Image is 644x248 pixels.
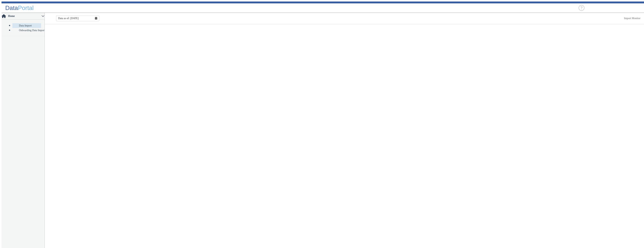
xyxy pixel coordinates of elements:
[2,20,44,36] p-accordion-content: Home
[12,28,41,33] a: Onboarding Data Import
[18,5,34,11] span: Portal
[579,5,585,11] div: Help
[8,15,41,18] span: Home
[624,17,641,20] a: This is available for Darling Employees only
[5,5,18,11] span: Data
[12,23,41,28] a: Data Import
[585,6,641,10] ng-select: null
[2,13,44,20] p-accordion-header: Home
[58,17,79,20] span: Data as of: [DATE]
